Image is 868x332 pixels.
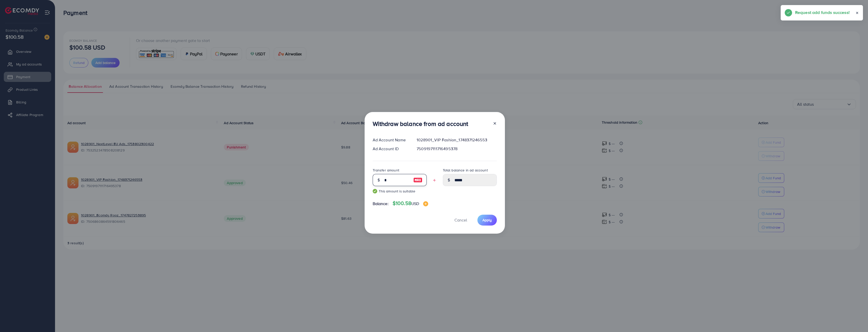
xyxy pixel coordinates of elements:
[369,146,413,152] div: Ad Account ID
[373,201,389,207] span: Balance:
[847,309,864,328] iframe: Chat
[373,189,427,194] small: This amount is suitable
[393,200,428,207] h4: $100.58
[373,189,377,193] img: guide
[373,120,468,127] h3: Withdraw balance from ad account
[373,168,399,173] label: Transfer amount
[448,215,473,226] button: Cancel
[454,217,467,223] span: Cancel
[411,201,419,206] span: USD
[443,168,488,173] label: Total balance in ad account
[482,217,492,223] span: Apply
[477,215,497,226] button: Apply
[413,137,501,143] div: 1028901_VIP Fashion_1748371246553
[369,137,413,143] div: Ad Account Name
[413,177,422,183] img: image
[413,146,501,152] div: 7509197111716495378
[423,201,428,206] img: image
[795,9,850,16] h5: Request add funds success!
